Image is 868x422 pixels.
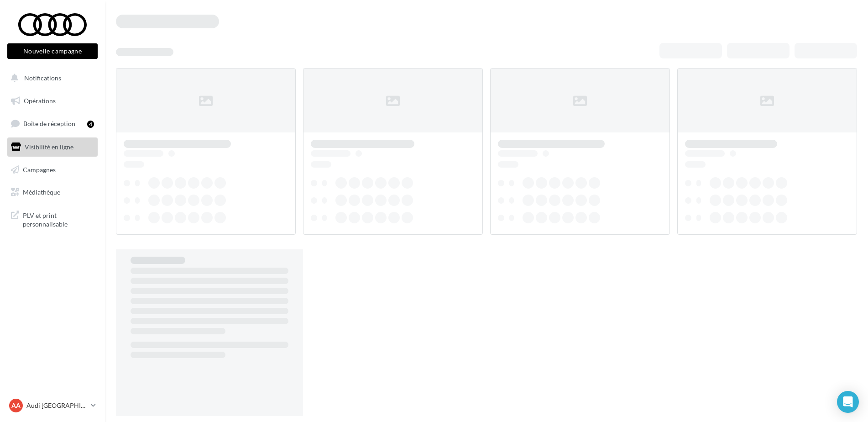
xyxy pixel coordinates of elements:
div: 4 [87,121,94,128]
a: Opérations [5,91,99,111]
span: Visibilité en ligne [25,143,73,151]
a: PLV et print personnalisable [5,206,99,232]
button: Nouvelle campagne [7,43,98,59]
p: Audi [GEOGRAPHIC_DATA] [26,401,87,410]
span: Médiathèque [23,188,60,196]
span: AA [11,401,21,410]
span: PLV et print personnalisable [23,209,94,229]
a: Visibilité en ligne [5,137,99,157]
a: Médiathèque [5,183,99,202]
a: Campagnes [5,160,99,179]
button: Notifications [5,69,96,88]
span: Notifications [24,74,61,82]
span: Campagnes [23,165,56,173]
span: Opérations [24,97,56,105]
a: Boîte de réception4 [5,114,99,133]
a: AA Audi [GEOGRAPHIC_DATA] [7,397,98,414]
span: Boîte de réception [23,120,75,127]
div: Open Intercom Messenger [837,391,859,413]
